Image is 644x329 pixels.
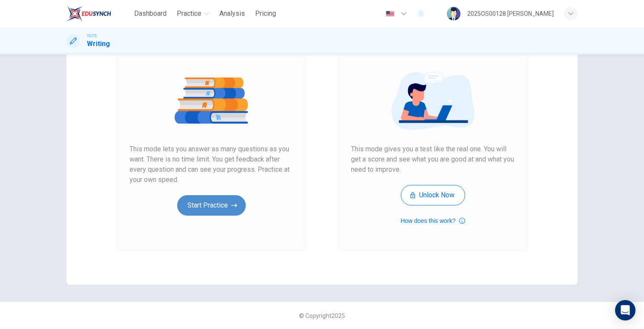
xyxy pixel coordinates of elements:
button: Pricing [252,6,279,21]
button: Start Practice [177,195,246,216]
button: Unlock Now [401,185,465,205]
button: Analysis [216,6,248,21]
span: Pricing [255,9,276,19]
div: Open Intercom Messenger [615,300,635,320]
button: How does this work? [400,216,465,226]
img: EduSynch logo [66,5,111,22]
a: EduSynch logo [66,5,131,22]
img: en [385,11,395,17]
span: Dashboard [134,9,167,19]
div: 2025OS00128 [PERSON_NAME] [467,9,554,19]
button: Dashboard [131,6,170,21]
button: Practice [173,6,213,21]
span: Practice [177,9,201,19]
span: Analysis [219,9,245,19]
img: Profile picture [447,7,460,20]
span: © Copyright 2025 [299,312,345,319]
h1: Writing [87,39,110,49]
span: This mode gives you a test like the real one. You will get a score and see what you are good at a... [351,144,515,175]
span: IELTS [87,33,97,39]
span: This mode lets you answer as many questions as you want. There is no time limit. You get feedback... [129,144,293,185]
